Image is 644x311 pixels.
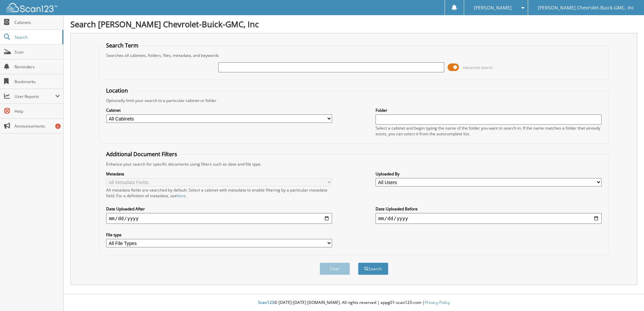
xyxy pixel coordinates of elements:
span: [PERSON_NAME] Chevrolet-Buick-GMC, Inc [538,6,634,10]
input: end [376,213,602,224]
span: Help [14,108,60,114]
label: File type [106,232,332,238]
h1: Search [PERSON_NAME] Chevrolet-Buick-GMC, Inc [70,19,637,30]
div: Searches all cabinets, folders, files, metadata, and keywords [103,53,605,58]
legend: Location [103,87,131,94]
span: Advanced Search [463,65,493,70]
label: Uploaded By [376,171,602,177]
legend: Search Term [103,42,142,49]
label: Folder [376,107,602,113]
img: scan123-logo-white.svg [7,3,57,12]
span: [PERSON_NAME] [474,6,512,10]
button: Clear [320,263,350,275]
input: start [106,213,332,224]
span: User Reports [14,94,55,99]
div: All metadata fields are searched by default. Select a cabinet with metadata to enable filtering b... [106,187,332,199]
label: Date Uploaded Before [376,206,602,212]
span: Bookmarks [14,79,60,84]
button: Search [358,263,388,275]
div: 6 [55,124,61,129]
label: Cabinet [106,107,332,113]
div: Optionally limit your search to a particular cabinet or folder [103,98,605,103]
span: Search [14,34,59,40]
div: Select a cabinet and begin typing the name of the folder you want to search in. If the name match... [376,125,602,137]
div: © [DATE]-[DATE] [DOMAIN_NAME]. All rights reserved | appg01-scan123-com | [64,295,644,311]
a: here [177,193,186,199]
span: Announcements [14,123,60,129]
label: Date Uploaded After [106,206,332,212]
legend: Additional Document Filters [103,150,181,158]
label: Metadata [106,171,332,177]
span: Scan [14,49,60,55]
a: Privacy Policy [425,300,450,305]
div: Enhance your search for specific documents using filters such as date and file type. [103,161,605,167]
span: Scan123 [258,300,274,305]
span: Cabinets [14,20,60,25]
span: Reminders [14,64,60,70]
